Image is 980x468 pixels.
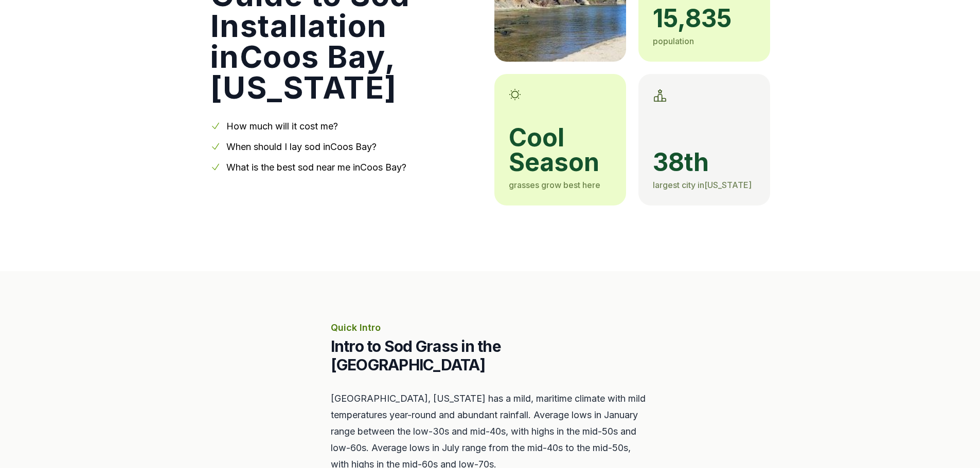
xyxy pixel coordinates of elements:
span: 38th [653,150,756,175]
a: When should I lay sod inCoos Bay? [226,141,377,152]
span: population [653,36,694,46]
p: Quick Intro [331,321,650,335]
span: 15,835 [653,6,756,31]
span: largest city in [US_STATE] [653,180,752,190]
h2: Intro to Sod Grass in the [GEOGRAPHIC_DATA] [331,337,650,374]
span: cool season [509,125,612,175]
span: grasses grow best here [509,180,600,190]
a: How much will it cost me? [226,121,338,132]
a: What is the best sod near me inCoos Bay? [226,162,406,173]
